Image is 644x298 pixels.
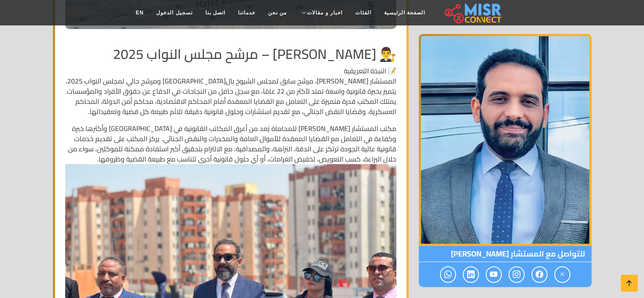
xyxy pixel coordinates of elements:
[65,66,396,117] p: 📝 النبذة التعريفية المستشار [PERSON_NAME]، مرشح سابق لمجلس الشيوخ بال[GEOGRAPHIC_DATA] ومرشح حالي...
[419,246,591,262] span: للتواصل مع المستشار [PERSON_NAME]
[293,5,349,21] a: اخبار و مقالات
[232,5,262,21] a: خدماتنا
[130,5,150,21] a: EN
[65,46,396,62] h2: 👨‍⚖️ [PERSON_NAME] – مرشح مجلس النواب 2025
[445,2,501,23] img: main.misr_connect
[419,34,591,246] img: المستشار محمد قطب
[150,5,199,21] a: تسجيل الدخول
[262,5,293,21] a: من نحن
[199,5,232,21] a: اتصل بنا
[378,5,431,21] a: الصفحة الرئيسية
[349,5,378,21] a: الفئات
[307,9,343,17] span: اخبار و مقالات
